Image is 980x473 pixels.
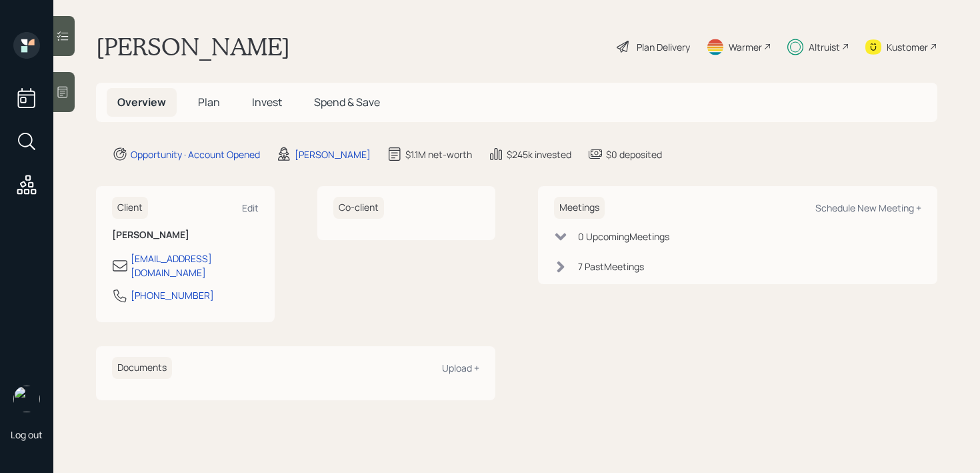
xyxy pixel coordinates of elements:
div: [EMAIL_ADDRESS][DOMAIN_NAME] [131,252,259,280]
div: $1.1M net-worth [405,147,472,161]
img: retirable_logo.png [13,386,40,412]
div: [PERSON_NAME] [295,147,371,161]
div: [PHONE_NUMBER] [131,288,214,302]
div: Altruist [809,40,840,54]
div: Warmer [729,40,762,54]
span: Plan [198,95,220,109]
div: $245k invested [507,147,571,161]
div: Schedule New Meeting + [815,201,921,214]
span: Spend & Save [314,95,380,109]
h6: [PERSON_NAME] [112,229,259,241]
span: Overview [117,95,166,109]
h6: Meetings [554,197,605,219]
div: 0 Upcoming Meeting s [578,229,669,244]
span: Invest [252,95,282,109]
div: Opportunity · Account Opened [131,147,260,161]
div: $0 deposited [606,147,662,161]
div: 7 Past Meeting s [578,260,644,274]
div: Upload + [442,362,479,374]
div: Log out [11,428,43,441]
h6: Documents [112,357,172,379]
div: Edit [242,201,259,214]
div: Plan Delivery [637,40,690,54]
h6: Co-client [333,197,384,219]
h6: Client [112,197,148,219]
h1: [PERSON_NAME] [96,32,290,61]
div: Kustomer [887,40,928,54]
